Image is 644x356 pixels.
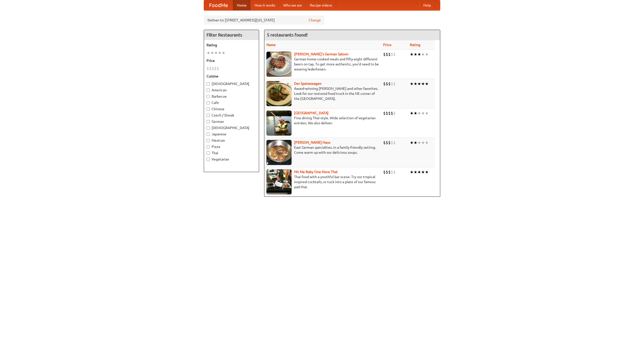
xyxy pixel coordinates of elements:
input: Japanese [207,133,210,136]
input: Thai [207,151,210,155]
h5: Rating [207,43,256,48]
li: ★ [210,50,214,56]
li: $ [383,140,386,145]
li: $ [393,110,396,116]
a: How it works [251,0,279,10]
li: ★ [414,81,417,87]
li: $ [386,81,388,87]
li: ★ [410,169,414,175]
li: ★ [417,169,421,175]
a: Change [309,18,321,23]
label: German [207,119,256,124]
a: Recipe videos [306,0,336,10]
li: ★ [421,52,425,57]
p: Thai food with a youthful bar scene. Try our tropical inspired cocktails, or tuck into a plate of... [266,174,379,189]
li: $ [388,169,391,175]
li: $ [383,110,386,116]
input: Vegetarian [207,158,210,161]
li: $ [393,81,396,87]
label: [DEMOGRAPHIC_DATA] [207,81,256,86]
li: $ [393,169,396,175]
li: ★ [218,50,222,56]
label: Cafe [207,100,256,105]
li: $ [209,66,212,71]
li: $ [217,66,219,71]
input: American [207,89,210,92]
input: Chinese [207,107,210,111]
li: ★ [425,110,429,116]
li: ★ [410,140,414,145]
li: $ [391,110,393,116]
li: $ [391,169,393,175]
a: [GEOGRAPHIC_DATA] [294,111,329,115]
li: $ [386,52,388,57]
input: [DEMOGRAPHIC_DATA] [207,82,210,86]
a: Who we are [279,0,306,10]
li: ★ [410,110,414,116]
li: $ [388,110,391,116]
label: Japanese [207,132,256,137]
li: ★ [414,169,417,175]
label: Chinese [207,106,256,111]
li: ★ [414,110,417,116]
li: $ [383,52,386,57]
li: ★ [417,52,421,57]
li: ★ [421,169,425,175]
img: satay.jpg [266,110,292,136]
li: ★ [417,110,421,116]
li: $ [393,52,396,57]
li: ★ [410,52,414,57]
li: ★ [425,140,429,145]
input: Mexican [207,139,210,142]
img: esthers.jpg [266,52,292,77]
input: Czech / Slovak [207,114,210,117]
li: $ [388,140,391,145]
label: Mexican [207,138,256,143]
h5: Cuisine [207,74,256,79]
b: [PERSON_NAME] Haus [294,140,330,144]
label: Thai [207,150,256,155]
img: babythai.jpg [266,169,292,194]
a: Help [419,0,435,10]
li: $ [212,66,214,71]
a: Name [266,43,276,47]
input: Pizza [207,145,210,148]
li: ★ [410,81,414,87]
li: $ [214,66,217,71]
input: [DEMOGRAPHIC_DATA] [207,126,210,130]
li: $ [388,52,391,57]
li: $ [386,110,388,116]
label: Vegetarian [207,157,256,162]
li: ★ [417,140,421,145]
li: $ [383,169,386,175]
li: ★ [425,52,429,57]
a: Price [383,43,391,47]
li: $ [391,52,393,57]
label: Czech / Slovak [207,113,256,118]
input: Cafe [207,101,210,104]
input: Barbecue [207,95,210,98]
div: Deliver to: [STREET_ADDRESS][US_STATE] [204,16,325,25]
li: $ [207,66,209,71]
p: Fine dining Thai-style. Wide selection of vegetarian entrées. We also deliver. [266,115,379,126]
input: German [207,120,210,123]
a: Hit Me Baby One More Thai [294,170,338,174]
h4: Filter Restaurants [204,30,259,40]
h5: Price [207,58,256,63]
li: ★ [425,81,429,87]
label: American [207,88,256,93]
p: German home-cooked meals and fifty-eight different beers on tap. To get more authentic, you'd nee... [266,57,379,72]
b: Der Speisewagen [294,82,321,86]
a: FoodMe [204,0,233,10]
p: Award-winning [PERSON_NAME] and other favorites. Look for our restored food truck in the NE corne... [266,86,379,101]
li: $ [386,140,388,145]
li: ★ [414,52,417,57]
b: [PERSON_NAME]'s German Saloon [294,52,348,56]
li: ★ [421,140,425,145]
li: ★ [425,169,429,175]
li: ★ [421,110,425,116]
li: $ [383,81,386,87]
li: ★ [414,140,417,145]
